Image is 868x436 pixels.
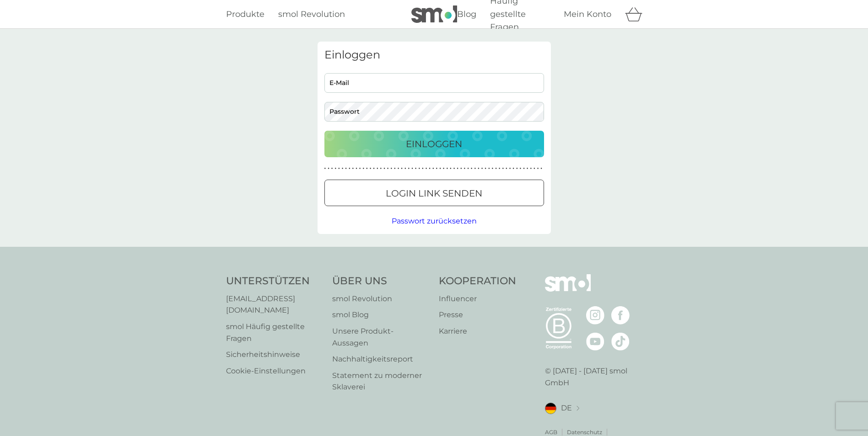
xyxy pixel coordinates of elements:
[359,166,361,171] p: ●
[502,166,504,171] p: ●
[394,166,396,171] p: ●
[349,166,350,171] p: ●
[564,9,611,19] span: Mein Konto
[387,166,389,171] p: ●
[439,166,441,171] p: ●
[370,166,372,171] p: ●
[401,166,403,171] p: ●
[464,166,466,171] p: ●
[415,166,417,171] p: ●
[457,9,476,19] span: Blog
[443,166,445,171] p: ●
[411,166,413,171] p: ●
[457,8,476,21] a: Blog
[516,166,518,171] p: ●
[332,309,430,321] a: smol Blog
[338,166,340,171] p: ●
[474,166,476,171] p: ●
[467,166,469,171] p: ●
[418,166,420,171] p: ●
[460,166,462,171] p: ●
[324,131,544,157] button: Einloggen
[332,274,430,288] h4: Über Uns
[383,166,385,171] p: ●
[332,370,430,393] a: Statement zu moderner Sklaverei
[226,9,264,19] span: Produkte
[390,166,392,171] p: ●
[324,180,544,206] button: Login Link senden
[226,8,264,21] a: Produkte
[392,215,477,227] button: Passwort zurücksetzen
[356,166,357,171] p: ●
[226,293,323,316] p: [EMAIL_ADDRESS][DOMAIN_NAME]
[334,166,336,171] p: ●
[534,166,535,171] p: ●
[611,332,630,351] img: besuche die smol TikTok Seite
[478,166,480,171] p: ●
[530,166,532,171] p: ●
[545,365,642,388] p: © [DATE] - [DATE] smol GmbH
[426,166,427,171] p: ●
[342,166,344,171] p: ●
[457,166,458,171] p: ●
[226,349,323,361] a: Sicherheitshinweise
[506,166,507,171] p: ●
[488,166,490,171] p: ●
[278,8,345,21] a: smol Revolution
[377,166,378,171] p: ●
[439,293,516,305] a: Influencer
[523,166,525,171] p: ●
[527,166,528,171] p: ●
[561,402,572,414] span: DE
[432,166,434,171] p: ●
[537,166,539,171] p: ●
[332,353,430,365] a: Nachhaltigkeitsreport
[411,5,457,23] img: smol
[332,325,430,349] a: Unsere Produkt-Aussagen
[226,365,323,377] a: Cookie-Einstellungen
[398,166,399,171] p: ●
[453,166,455,171] p: ●
[422,166,424,171] p: ●
[436,166,438,171] p: ●
[450,166,452,171] p: ●
[540,166,542,171] p: ●
[545,274,591,305] img: smol
[406,137,462,151] p: Einloggen
[392,217,477,225] span: Passwort zurücksetzen
[439,309,516,321] a: Presse
[332,293,430,305] p: smol Revolution
[545,403,556,414] img: DE-Flagge
[404,166,406,171] p: ●
[226,321,323,344] p: smol Häufig gestellte Fragen
[324,166,326,171] p: ●
[520,166,522,171] p: ●
[352,166,354,171] p: ●
[226,274,323,288] h4: Unterstützen
[446,166,448,171] p: ●
[625,5,642,23] div: Warenkorb
[331,166,333,171] p: ●
[278,9,345,19] span: smol Revolution
[509,166,511,171] p: ●
[386,186,482,201] p: Login Link senden
[380,166,382,171] p: ●
[512,166,514,171] p: ●
[408,166,410,171] p: ●
[439,274,516,288] h4: Kooperation
[564,8,611,21] a: Mein Konto
[366,166,368,171] p: ●
[324,48,544,62] h3: Einloggen
[373,166,375,171] p: ●
[495,166,497,171] p: ●
[439,325,516,337] p: Karriere
[586,306,604,324] img: besuche die smol Instagram Seite
[345,166,347,171] p: ●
